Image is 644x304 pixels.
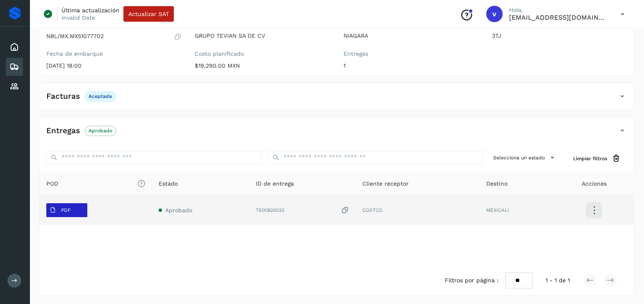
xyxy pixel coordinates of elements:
[195,32,330,39] p: GRUPO TEVIAN SA DE CV
[61,207,71,213] p: PDF
[492,32,627,39] p: 3TJ
[46,62,182,69] p: [DATE] 18:00
[362,179,409,188] span: Cliente receptor
[6,77,23,95] div: Proveedores
[123,6,174,22] button: Actualizar SAT
[573,155,607,162] span: Limpiar filtros
[490,151,560,164] button: Selecciona un estado
[546,276,570,285] span: 1 - 1 de 1
[256,179,294,188] span: ID de entrega
[46,126,80,136] h4: Entregas
[46,179,146,188] span: POD
[46,92,80,101] h4: Facturas
[195,50,330,57] label: Costo planificado
[582,179,607,188] span: Acciones
[89,128,112,134] p: Aprobado
[46,33,104,40] p: NBL/MX.MX51077702
[159,179,178,188] span: Estado
[61,7,119,14] p: Última actualización
[46,203,87,217] button: PDF
[344,32,479,39] p: NIAGARA
[356,195,479,225] td: COSTCO
[40,89,634,110] div: FacturasAceptada
[445,276,498,285] span: Filtros por página :
[89,93,112,99] p: Aceptada
[480,195,555,225] td: MEXICALI
[6,58,23,76] div: Embarques
[344,50,479,57] label: Entregas
[344,62,479,69] p: 1
[165,207,192,213] span: Aprobado
[509,7,608,14] p: Hola,
[567,151,627,166] button: Limpiar filtros
[61,14,95,21] p: Invalid Date
[128,11,169,17] span: Actualizar SAT
[6,38,23,56] div: Inicio
[509,14,608,21] p: vaymartinez@niagarawater.com
[40,124,634,144] div: EntregasAprobado
[195,62,330,69] p: $19,290.00 MXN
[486,179,507,188] span: Destino
[46,50,182,57] label: Fecha de embarque
[256,206,349,215] div: 7500826032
